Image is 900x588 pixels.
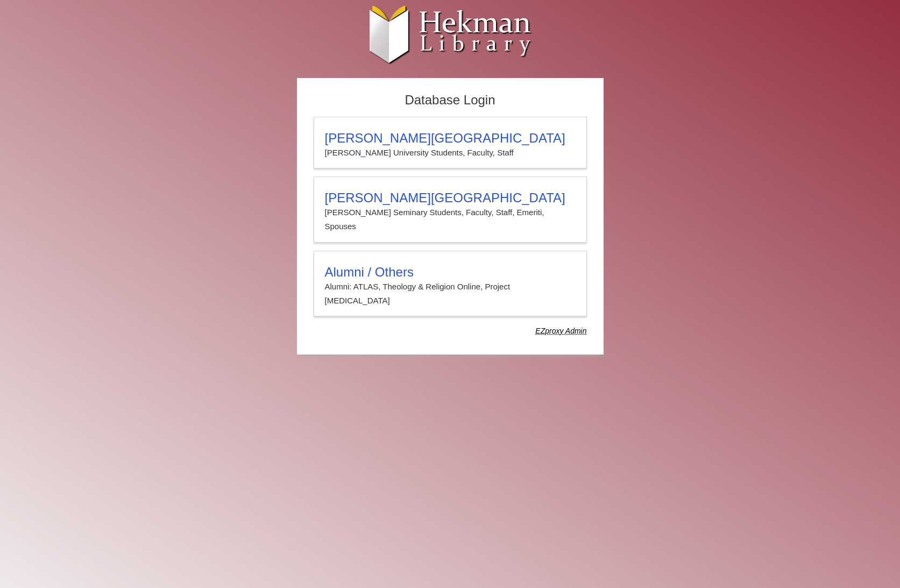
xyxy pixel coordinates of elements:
[325,265,576,280] h3: Alumni / Others
[535,327,586,335] dfn: Use Alumni login
[325,280,576,308] p: Alumni: ATLAS, Theology & Religion Online, Project [MEDICAL_DATA]
[325,146,576,160] p: [PERSON_NAME] University Students, Faculty, Staff
[325,206,576,234] p: [PERSON_NAME] Seminary Students, Faculty, Staff, Emeriti, Spouses
[314,176,587,243] a: [PERSON_NAME][GEOGRAPHIC_DATA][PERSON_NAME] Seminary Students, Faculty, Staff, Emeriti, Spouses
[325,131,576,146] h3: [PERSON_NAME][GEOGRAPHIC_DATA]
[325,190,576,206] h3: [PERSON_NAME][GEOGRAPHIC_DATA]
[325,265,576,308] summary: Alumni / OthersAlumni: ATLAS, Theology & Religion Online, Project [MEDICAL_DATA]
[314,117,587,168] a: [PERSON_NAME][GEOGRAPHIC_DATA][PERSON_NAME] University Students, Faculty, Staff
[308,89,592,111] h2: Database Login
